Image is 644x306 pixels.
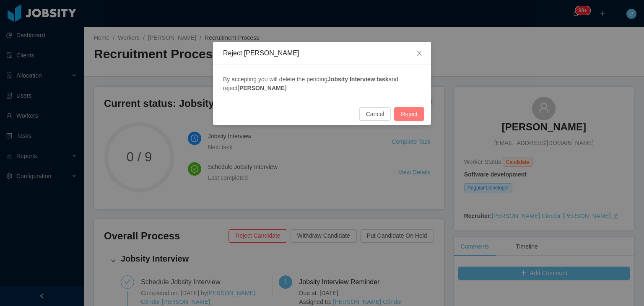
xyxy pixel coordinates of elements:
[223,76,327,83] span: By accepting you will delete the pending
[359,107,391,121] button: Cancel
[408,42,431,65] button: Close
[327,76,389,83] strong: Jobsity Interview task
[223,49,421,58] div: Reject [PERSON_NAME]
[416,50,423,57] i: icon: close
[237,85,286,91] strong: [PERSON_NAME]
[394,107,424,121] button: Reject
